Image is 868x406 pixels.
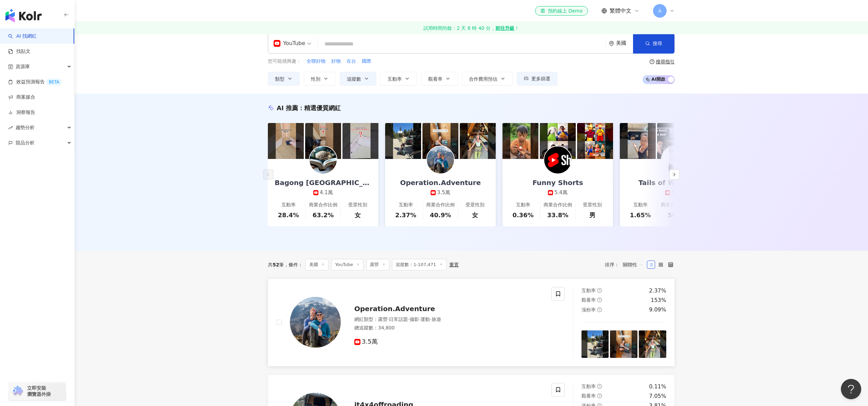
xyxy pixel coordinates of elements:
[544,146,571,174] img: KOL Avatar
[273,262,279,267] span: 52
[410,317,419,322] span: 攝影
[583,202,602,208] div: 受眾性別
[581,288,596,293] span: 互動率
[540,123,576,159] img: post-image
[331,58,341,65] span: 好物
[8,48,31,55] a: 找貼文
[284,262,303,267] span: 條件 ：
[437,189,450,196] div: 3.5萬
[8,79,62,85] a: 效益預測報告BETA
[460,123,496,159] img: post-image
[581,307,596,312] span: 漲粉率
[495,25,514,32] strong: 前往升級
[428,76,442,82] span: 觀看率
[426,202,455,208] div: 商業合作比例
[274,38,305,49] div: YouTube
[630,211,651,219] div: 1.65%
[639,330,666,358] img: post-image
[348,202,367,208] div: 受眾性別
[610,7,631,15] span: 繁體中文
[535,6,588,16] a: 預約線上 Demo
[393,178,488,187] div: Operation.Adventure
[657,123,693,159] img: post-image
[620,123,656,159] img: post-image
[310,146,337,174] img: KOL Avatar
[290,297,341,348] img: KOL Avatar
[516,202,530,208] div: 互動率
[577,123,613,159] img: post-image
[589,211,595,219] div: 男
[307,58,325,65] span: 全聯好物
[581,393,596,399] span: 觀看率
[620,159,730,226] a: Tails of Wanderlust5.8萬互動率1.65%商業合作比例50%受眾性別男
[268,159,378,226] a: Bagong [GEOGRAPHIC_DATA]4.1萬互動率28.4%商業合作比例63.2%受眾性別女
[354,305,435,313] span: Operation.Adventure
[649,383,666,390] div: 0.11%
[385,159,496,226] a: Operation.Adventure3.5萬互動率2.37%商業合作比例40.9%受眾性別女
[547,211,568,219] div: 33.8%
[650,59,654,64] span: question-circle
[841,379,861,399] iframe: Help Scout Beacon - Open
[597,384,602,389] span: question-circle
[278,211,299,219] div: 28.4%
[268,178,378,187] div: Bagong [GEOGRAPHIC_DATA]
[268,262,284,267] div: 共 筆
[355,211,361,219] div: 女
[16,135,35,150] span: 競品分析
[306,58,326,65] button: 全聯好物
[342,123,378,159] img: post-image
[421,72,458,85] button: 觀看率
[309,202,337,208] div: 商業合作比例
[597,298,602,302] span: question-circle
[462,72,513,85] button: 合作費用預估
[331,58,341,65] button: 好物
[605,259,647,270] div: 排序：
[346,58,356,65] button: 在台
[27,385,51,397] span: 立即安裝 瀏覽器外掛
[304,72,336,85] button: 性別
[672,189,685,196] div: 5.8萬
[347,76,361,82] span: 追蹤數
[449,262,459,267] div: 重置
[432,317,441,322] span: 旅遊
[277,104,341,112] div: AI 推薦 ：
[420,317,430,322] span: 運動
[388,317,389,322] span: ·
[469,76,497,82] span: 合作費用預估
[422,123,458,159] img: post-image
[305,123,341,159] img: post-image
[517,72,557,85] button: 更多篩選
[378,317,388,322] span: 露營
[651,297,666,304] div: 153%
[581,330,609,358] img: post-image
[16,120,35,135] span: 趨勢分析
[419,317,420,322] span: ·
[544,202,572,208] div: 商業合作比例
[313,211,334,219] div: 63.2%
[399,202,413,208] div: 互動率
[5,9,42,22] img: logo
[281,202,296,208] div: 互動率
[305,259,329,270] span: 美國
[340,72,376,85] button: 追蹤數
[649,306,666,313] div: 9.09%
[610,330,637,358] img: post-image
[11,386,24,397] img: chrome extension
[427,146,454,174] img: KOL Avatar
[662,146,689,174] img: KOL Avatar
[268,123,304,159] img: post-image
[554,189,568,196] div: 5.4萬
[430,211,451,219] div: 40.9%
[668,211,682,219] div: 50%
[661,202,689,208] div: 商業合作比例
[526,178,590,187] div: Funny Shorts
[430,317,431,322] span: ·
[466,202,485,208] div: 受眾性別
[540,7,583,14] div: 預約線上 Demo
[331,259,363,270] span: YouTube
[512,211,533,219] div: 0.36%
[597,393,602,398] span: question-circle
[268,72,300,85] button: 類型
[609,41,614,46] span: environment
[502,159,613,226] a: Funny Shorts5.4萬互動率0.36%商業合作比例33.8%受眾性別男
